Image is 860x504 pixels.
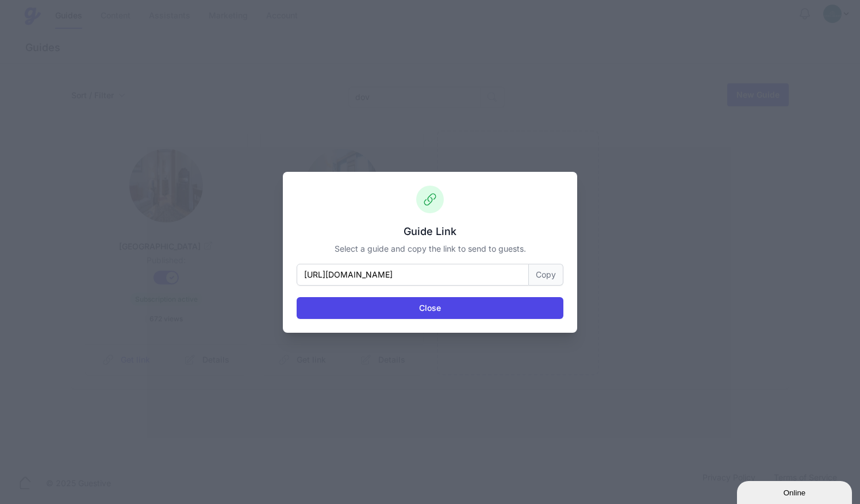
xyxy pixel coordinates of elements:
[737,479,854,504] iframe: chat widget
[297,297,563,319] button: Close
[297,225,563,238] h3: Guide Link
[297,243,563,255] p: Select a guide and copy the link to send to guests.
[529,264,563,286] button: Copy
